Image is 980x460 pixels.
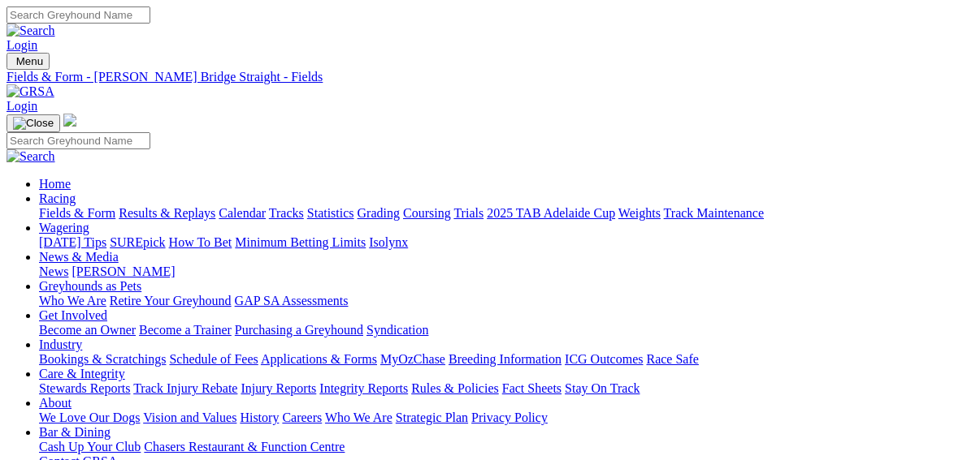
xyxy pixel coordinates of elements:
img: Search [7,149,55,164]
a: Rules & Policies [411,381,499,395]
a: Fields & Form - [PERSON_NAME] Bridge Straight - Fields [7,70,973,84]
div: Greyhounds as Pets [39,294,973,308]
a: Become a Trainer [139,323,232,337]
a: Strategic Plan [396,411,468,424]
a: Minimum Betting Limits [235,235,366,249]
a: Purchasing a Greyhound [235,323,363,337]
a: Care & Integrity [39,367,125,380]
a: Breeding Information [449,352,562,366]
a: News & Media [39,250,119,264]
a: We Love Our Dogs [39,411,140,424]
div: Wagering [39,235,973,250]
a: [DATE] Tips [39,235,106,249]
a: Bookings & Scratchings [39,352,166,366]
a: ICG Outcomes [565,352,643,366]
a: Vision and Values [143,411,236,424]
a: Syndication [366,323,428,337]
div: Industry [39,352,973,367]
a: Statistics [307,206,354,220]
span: Menu [16,55,43,67]
button: Toggle navigation [7,53,50,70]
a: Become an Owner [39,323,136,337]
a: Coursing [403,206,451,220]
a: GAP SA Assessments [235,294,349,307]
a: Tracks [269,206,304,220]
a: Privacy Policy [471,411,548,424]
a: Race Safe [646,352,698,366]
a: Chasers Restaurant & Function Centre [144,440,345,454]
a: Login [7,99,37,113]
a: Applications & Forms [261,352,377,366]
a: News [39,264,68,278]
input: Search [7,132,150,149]
a: Stewards Reports [39,381,130,395]
a: SUREpick [110,235,165,249]
div: News & Media [39,264,973,279]
input: Search [7,6,150,24]
a: Track Maintenance [664,206,764,220]
a: Track Injury Rebate [133,381,237,395]
a: Industry [39,337,82,351]
a: Greyhounds as Pets [39,279,141,293]
a: [PERSON_NAME] [72,264,175,278]
div: Care & Integrity [39,381,973,396]
a: Cash Up Your Club [39,440,141,454]
div: Bar & Dining [39,440,973,454]
a: Integrity Reports [319,381,408,395]
a: Bar & Dining [39,425,111,439]
a: About [39,396,72,410]
a: Get Involved [39,308,107,322]
a: Retire Your Greyhound [110,294,232,307]
a: Wagering [39,221,89,234]
div: Get Involved [39,323,973,337]
a: Schedule of Fees [169,352,258,366]
a: Injury Reports [241,381,316,395]
div: About [39,411,973,425]
a: Grading [358,206,400,220]
a: MyOzChase [380,352,445,366]
a: Who We Are [325,411,392,424]
a: Login [7,38,37,52]
a: 2025 TAB Adelaide Cup [487,206,615,220]
a: Home [39,177,71,191]
a: Careers [282,411,322,424]
img: GRSA [7,84,54,99]
a: Calendar [219,206,266,220]
a: Results & Replays [119,206,215,220]
a: Trials [453,206,483,220]
a: Racing [39,191,76,205]
img: Search [7,24,55,38]
a: Isolynx [369,235,408,249]
a: Who We Are [39,294,106,307]
img: Close [13,117,54,130]
a: How To Bet [169,235,232,249]
a: Weights [618,206,661,220]
a: Stay On Track [565,381,640,395]
button: Toggle navigation [7,114,60,132]
div: Racing [39,206,973,221]
a: History [240,411,279,424]
img: logo-grsa-white.png [63,114,76,127]
a: Fact Sheets [502,381,562,395]
a: Fields & Form [39,206,115,220]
